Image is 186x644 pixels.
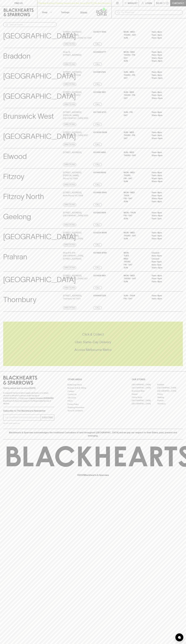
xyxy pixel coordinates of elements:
[3,348,183,352] h5: Across Melbourne Metro
[152,97,175,100] p: 10am – 9pm
[152,280,175,283] p: 11am – 8pm
[56,6,74,18] a: Tastings
[152,211,175,214] p: 11am – 8pm
[152,200,175,203] p: 11am – 8pm
[93,231,107,234] p: 03 6234 8696
[80,11,87,14] p: Stores
[63,71,82,77] p: [STREET_ADDRESS] , Brunswick VIC 3056
[3,71,76,82] p: [GEOGRAPHIC_DATA]
[42,416,53,419] p: SUBSCRIBE
[152,266,175,269] p: 10am – 5pm
[124,197,148,200] p: FRI - SAT
[152,30,175,34] p: 11am – 8pm
[93,163,102,166] a: Call
[124,54,148,57] p: THURS - FRI
[63,63,76,66] a: Directions
[124,154,148,157] p: THURS - SAT
[157,383,183,386] a: Braddon
[63,203,76,206] a: Directions
[3,111,54,122] p: Brunswick West
[124,134,148,137] p: THURS - FRI
[10,23,55,27] input: Search stores
[152,234,175,237] p: 11am – 9pm
[124,194,148,197] p: THUR
[3,171,24,182] p: Fitzroy
[132,396,157,399] a: Fitzroy North
[152,94,175,97] p: 11am – 9pm
[132,393,157,396] a: Elwood
[124,151,148,154] p: SUN - WED
[157,402,183,405] a: Thornbury
[3,51,30,62] p: Braddon
[152,274,175,277] p: 11am – 8pm
[93,306,102,309] a: Call
[152,177,175,180] p: 10am – 9pm
[93,183,102,186] a: Call
[3,30,76,41] p: [GEOGRAPHIC_DATA]
[68,406,119,409] a: Shipping Information
[124,111,148,114] p: SUN - FRI
[152,214,175,217] p: 10am – 8pm
[93,103,102,106] a: Call
[63,306,76,309] a: Directions
[3,251,27,262] p: Prahran
[93,83,102,86] a: Call
[63,43,76,46] a: Directions
[124,217,148,220] p: SUN
[63,30,93,39] p: [STREET_ADDRESS][PERSON_NAME] , [GEOGRAPHIC_DATA] VIC 3067
[152,91,175,94] p: 11am – 8pm
[152,251,175,254] p: Closed –
[152,237,175,240] p: 11am – 8pm
[3,211,31,222] p: Geelong
[172,2,184,5] p: Checkout
[152,131,175,134] p: 11am – 8pm
[124,200,148,203] p: SUN
[68,403,119,406] a: Privacy Policy
[152,217,175,220] p: 11am – 7pm
[152,191,175,194] p: 11am – 8pm
[93,223,102,226] a: Call
[93,203,102,206] a: Call
[63,83,76,86] a: Directions
[157,399,183,402] a: Prahran
[124,214,148,217] p: FRI - SAT
[124,74,148,77] p: THURS - FRI
[63,266,76,269] a: Directions
[93,43,102,46] a: Call
[3,274,76,285] p: [GEOGRAPHIC_DATA]
[68,390,119,393] a: Careers
[68,393,119,396] a: Contact Us
[63,223,76,226] a: Directions
[132,389,157,393] a: Brunswick West
[124,297,148,300] p: Fri - Sat
[152,174,175,177] p: 11am – 9pm
[93,286,102,289] a: Call
[3,91,76,102] p: [GEOGRAPHIC_DATA]
[3,422,54,425] p: We will never spam you
[61,11,69,14] p: Tastings
[152,71,175,74] p: 11am – 8pm
[124,260,148,263] p: THURS
[3,387,54,389] p: Sibling owned and run since [DATE]
[93,294,106,297] p: 0399697225
[152,277,175,280] p: 11am – 9pm
[152,231,175,234] p: 11am – 8pm
[152,134,175,137] p: 11am – 9pm
[63,103,76,106] a: Directions
[124,251,148,254] p: MON
[124,174,148,177] p: THURS
[124,131,148,134] p: SUN - WED
[93,274,106,277] p: 03 9428 1801
[124,263,148,266] p: FRI - SAT
[152,54,175,57] p: 11am – 9pm
[124,30,148,34] p: MON - WED
[124,294,148,297] p: Sun - Thur
[124,191,148,194] p: MON - WED
[93,30,106,34] p: 03 9077 5145
[124,277,148,280] p: THURS - SAT
[152,294,175,297] p: 11am – 8pm
[93,151,106,154] p: 03 9191 4850
[152,254,175,257] p: 9am – 6pm
[124,137,148,140] p: SAT
[124,266,148,269] p: SUN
